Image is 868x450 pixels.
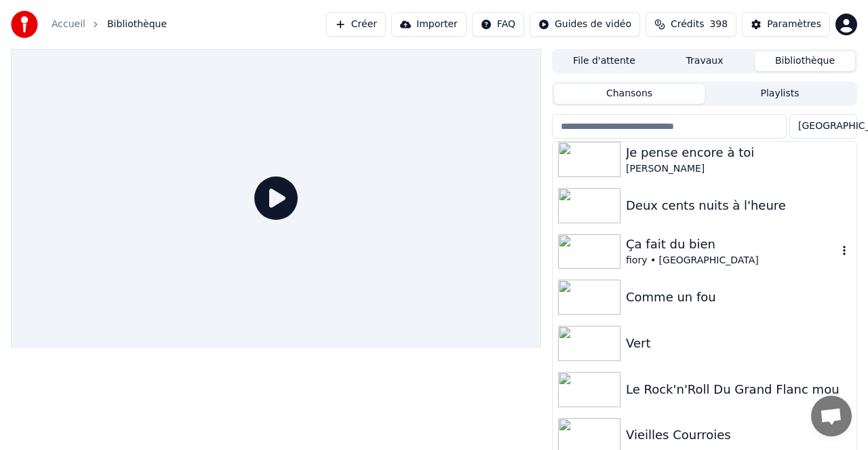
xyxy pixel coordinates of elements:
[654,52,755,71] button: Travaux
[626,334,851,353] div: Vert
[626,235,837,254] div: Ça fait du bien
[107,18,167,31] span: Bibliothèque
[554,52,654,71] button: File d'attente
[626,196,851,215] div: Deux cents nuits à l'heure
[472,12,524,37] button: FAQ
[811,396,852,436] div: Ouvrir le chat
[626,143,851,162] div: Je pense encore à toi
[391,12,467,37] button: Importer
[626,254,837,267] div: fiory • [GEOGRAPHIC_DATA]
[326,12,386,37] button: Créer
[11,11,38,38] img: youka
[755,52,855,71] button: Bibliothèque
[705,84,855,104] button: Playlists
[709,18,728,31] span: 398
[767,18,821,31] div: Paramètres
[52,18,167,31] nav: breadcrumb
[52,18,85,31] a: Accueil
[626,162,851,176] div: [PERSON_NAME]
[742,12,830,37] button: Paramètres
[671,18,704,31] span: Crédits
[554,84,705,104] button: Chansons
[626,288,851,307] div: Comme un fou
[626,380,851,399] div: Le Rock'n'Roll Du Grand Flanc mou
[626,426,851,445] div: Vieilles Courroies
[530,12,640,37] button: Guides de vidéo
[646,12,736,37] button: Crédits398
